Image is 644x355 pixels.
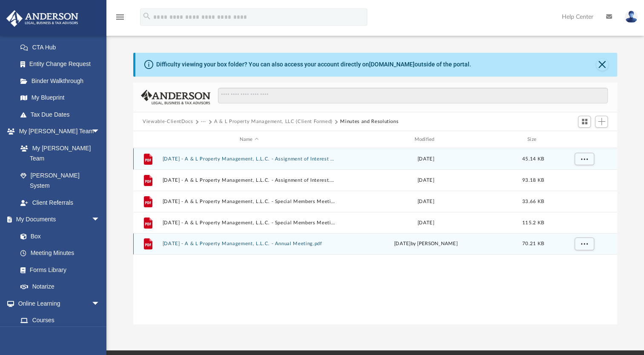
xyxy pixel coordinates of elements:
div: Modified [339,136,512,143]
button: More options [575,217,594,229]
button: ··· [201,118,206,126]
a: My Documentsarrow_drop_down [6,211,109,228]
a: Entity Change Request [12,56,113,73]
div: [DATE] [339,219,512,227]
div: [DATE] [339,177,512,184]
a: Meeting Minutes [12,245,109,262]
span: 33.66 KB [522,199,544,204]
button: Minutes and Resolutions [340,118,398,126]
a: Box [12,228,104,245]
a: menu [115,16,125,22]
span: 45.14 KB [522,157,544,161]
button: [DATE] - A & L Property Management, L.L.C. - Special Members Meeting.pdf [163,220,336,226]
span: arrow_drop_down [92,211,109,229]
button: Close [596,59,608,71]
a: [DOMAIN_NAME] [369,61,415,68]
div: id [554,136,613,143]
span: 70.21 KB [522,241,544,246]
a: My Blueprint [12,89,109,106]
a: [PERSON_NAME] System [12,167,109,194]
i: search [142,11,152,21]
span: 115.2 KB [522,220,544,225]
button: Switch to Grid View [578,116,591,128]
a: Courses [12,312,109,329]
a: Client Referrals [12,194,109,211]
div: id [137,136,158,143]
div: Difficulty viewing your box folder? You can also access your account directly on outside of the p... [156,60,471,69]
a: CTA Hub [12,39,113,56]
span: arrow_drop_down [92,123,109,140]
div: Size [516,136,550,143]
a: Tax Due Dates [12,106,113,123]
button: [DATE] - A & L Property Management, L.L.C. - Annual Meeting.pdf [163,241,336,246]
button: [DATE] - A & L Property Management, L.L.C. - Assignment of Interest - signed.pdf [163,156,336,162]
button: More options [575,174,594,187]
div: [DATE] [339,198,512,206]
a: Notarize [12,278,109,295]
span: arrow_drop_down [92,295,109,312]
img: Anderson Advisors Platinum Portal [4,10,81,27]
img: User Pic [625,11,638,23]
input: Search files and folders [218,88,608,104]
i: menu [115,12,125,22]
button: Viewable-ClientDocs [143,118,193,126]
button: [DATE] - A & L Property Management, L.L.C. - Special Members Meeting - signed.pdf [163,199,336,204]
div: [DATE] by [PERSON_NAME] [339,240,512,248]
button: A & L Property Management, LLC (Client Formed) [214,118,332,126]
button: More options [575,195,594,208]
a: Forms Library [12,261,104,278]
a: My [PERSON_NAME] Teamarrow_drop_down [6,123,109,140]
a: Binder Walkthrough [12,72,113,89]
div: Name [162,136,335,143]
button: More options [575,153,594,166]
a: Online Learningarrow_drop_down [6,295,109,312]
a: My [PERSON_NAME] Team [12,140,104,167]
span: 93.18 KB [522,178,544,183]
div: [DATE] [339,155,512,163]
button: [DATE] - A & L Property Management, L.L.C. - Assignment of Interest.pdf [163,177,336,183]
button: Add [595,116,608,128]
button: More options [575,238,594,250]
div: grid [133,148,617,324]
